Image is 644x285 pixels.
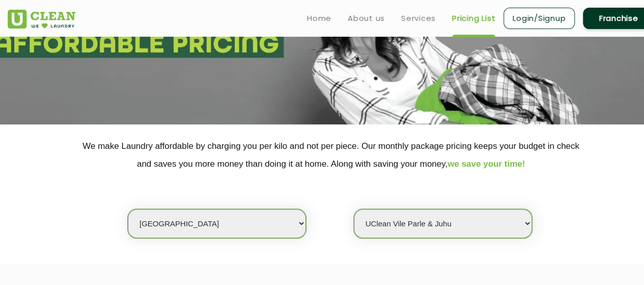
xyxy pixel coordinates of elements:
span: we save your time! [447,159,525,169]
a: Pricing List [452,12,495,24]
a: Login/Signup [503,8,575,29]
a: About us [348,12,385,24]
img: UClean Laundry and Dry Cleaning [8,10,75,29]
a: Services [401,12,436,24]
a: Home [307,12,331,24]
